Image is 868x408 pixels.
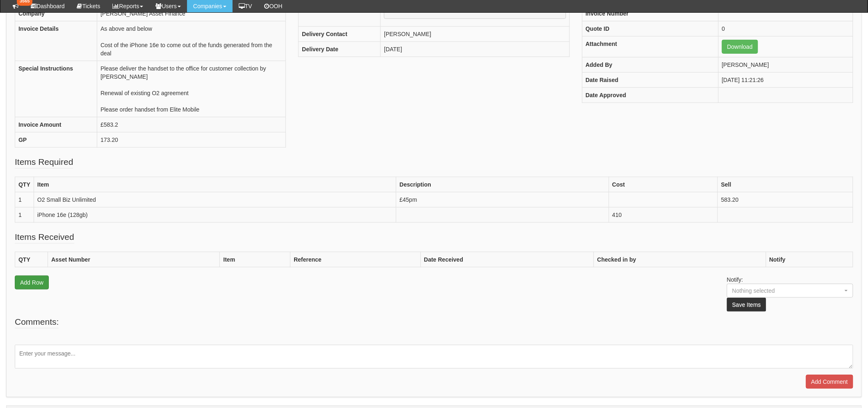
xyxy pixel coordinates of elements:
[582,73,718,88] th: Date Raised
[299,26,381,41] th: Delivery Contact
[582,88,718,103] th: Date Approved
[381,26,569,41] td: [PERSON_NAME]
[396,177,609,192] th: Description
[34,177,396,192] th: Item
[806,375,853,389] input: Add Comment
[97,117,286,132] td: £583.2
[718,192,853,207] td: 583.20
[15,252,48,267] th: QTY
[727,276,853,312] p: Notify:
[609,207,717,223] td: 410
[97,61,286,117] td: Please deliver the handset to the office for customer collection by [PERSON_NAME] Renewal of exis...
[727,298,766,312] button: Save Items
[766,252,853,267] th: Notify
[718,21,853,36] td: 0
[718,177,853,192] th: Sell
[718,73,853,88] td: [DATE] 11:21:26
[732,287,832,295] div: Nothing selected
[220,252,290,267] th: Item
[582,21,718,36] th: Quote ID
[582,36,718,57] th: Attachment
[594,252,766,267] th: Checked in by
[15,6,97,21] th: Company
[48,252,220,267] th: Asset Number
[97,132,286,148] td: 173.20
[15,177,34,192] th: QTY
[15,316,59,328] legend: Comments:
[15,276,49,289] a: Add Row
[15,192,34,207] td: 1
[34,207,396,223] td: iPhone 16e (128gb)
[609,177,717,192] th: Cost
[15,231,74,244] legend: Items Received
[34,192,396,207] td: O2 Small Biz Unlimited
[15,156,73,169] legend: Items Required
[15,132,97,148] th: GP
[582,57,718,73] th: Added By
[381,41,569,57] td: [DATE]
[722,40,758,54] a: Download
[727,284,853,298] button: Nothing selected
[396,192,609,207] td: £45pm
[718,57,853,73] td: [PERSON_NAME]
[15,207,34,223] td: 1
[299,41,381,57] th: Delivery Date
[15,117,97,132] th: Invoice Amount
[420,252,594,267] th: Date Received
[15,61,97,117] th: Special Instructions
[97,6,286,21] td: [PERSON_NAME] Asset Finance
[97,21,286,61] td: As above and below Cost of the iPhone 16e to come out of the funds generated from the deal
[582,6,718,21] th: Invoice Number
[15,21,97,61] th: Invoice Details
[290,252,420,267] th: Reference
